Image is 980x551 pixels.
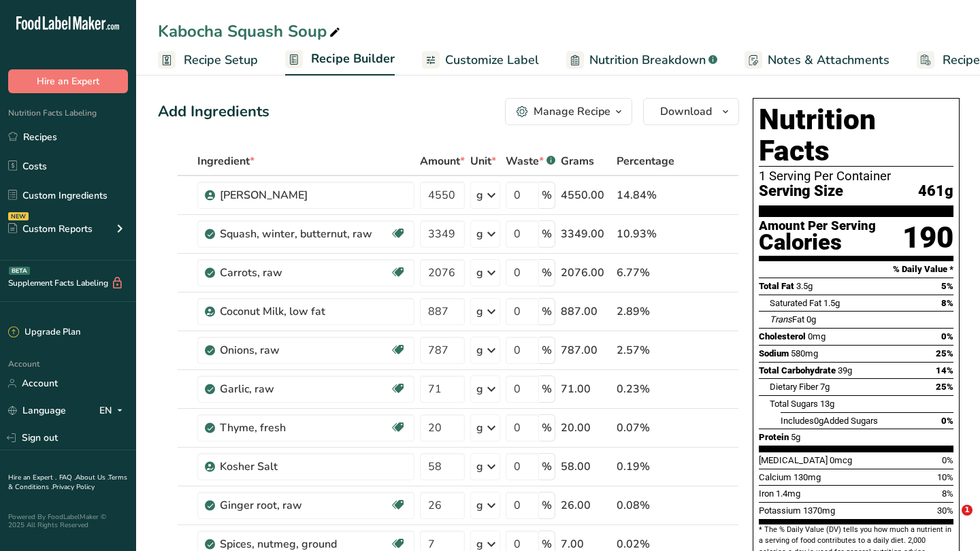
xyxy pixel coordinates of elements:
[942,455,953,465] span: 0%
[617,187,674,203] div: 14.84%
[759,365,836,375] span: Total Carbohydrate
[941,298,953,308] span: 8%
[476,458,483,475] div: g
[220,420,390,436] div: Thyme, fresh
[759,432,789,442] span: Protein
[59,473,76,482] a: FAQ .
[220,303,390,320] div: Coconut Milk, low fat
[759,169,953,183] div: 1 Serving Per Container
[617,342,674,358] div: 2.57%
[770,399,818,409] span: Total Sugars
[158,101,269,123] div: Add Ingredients
[941,281,953,291] span: 5%
[770,298,821,308] span: Saturated Fat
[158,19,343,44] div: Kabocha Squash Soup
[8,513,128,529] div: Powered By FoodLabelMaker © 2025 All Rights Reserved
[823,298,840,308] span: 1.5g
[791,432,800,442] span: 5g
[936,365,953,375] span: 14%
[770,314,804,324] span: Fat
[617,497,674,514] div: 0.08%
[791,348,818,358] span: 580mg
[902,220,953,256] div: 190
[776,488,800,499] span: 1.4mg
[8,473,127,492] a: Terms & Conditions .
[158,45,258,76] a: Recipe Setup
[311,50,395,68] span: Recipe Builder
[770,314,792,324] i: Trans
[476,265,483,281] div: g
[566,45,717,76] a: Nutrition Breakdown
[942,488,953,499] span: 8%
[8,326,80,339] div: Upgrade Plan
[617,303,674,320] div: 2.89%
[561,420,611,436] div: 20.00
[814,416,823,426] span: 0g
[941,331,953,341] span: 0%
[759,472,791,482] span: Calcium
[220,497,390,514] div: Ginger root, raw
[422,45,539,76] a: Customize Label
[759,488,774,499] span: Iron
[820,382,830,392] span: 7g
[808,331,826,341] span: 0mg
[589,51,706,69] span: Nutrition Breakdown
[770,382,818,392] span: Dietary Fiber
[8,69,128,93] button: Hire an Expert
[806,314,816,324] span: 0g
[8,222,93,236] div: Custom Reports
[220,342,390,358] div: Onions, raw
[561,265,611,281] div: 2076.00
[476,187,483,203] div: g
[781,416,878,426] span: Includes Added Sugars
[745,45,889,76] a: Notes & Attachments
[561,226,611,242] div: 3349.00
[445,51,539,69] span: Customize Label
[759,348,789,358] span: Sodium
[643,98,739,125] button: Download
[220,226,390,242] div: Squash, winter, butternut, raw
[759,104,953,167] h1: Nutrition Facts
[803,505,835,516] span: 1370mg
[476,342,483,358] div: g
[197,153,255,169] span: Ingredient
[759,455,828,465] span: [MEDICAL_DATA]
[617,226,674,242] div: 10.93%
[506,153,555,169] div: Waste
[934,505,966,537] iframe: Intercom live chat
[759,505,801,516] span: Potassium
[561,153,594,169] span: Grams
[420,153,465,169] span: Amount
[476,226,483,242] div: g
[8,473,56,482] a: Hire an Expert .
[937,472,953,482] span: 10%
[220,265,390,281] div: Carrots, raw
[617,153,674,169] span: Percentage
[476,420,483,436] div: g
[184,51,258,69] span: Recipe Setup
[561,342,611,358] div: 787.00
[794,472,821,482] span: 130mg
[476,303,483,320] div: g
[9,267,30,275] div: BETA
[617,265,674,281] div: 6.77%
[768,51,889,69] span: Notes & Attachments
[561,187,611,203] div: 4550.00
[962,505,973,516] span: 1
[936,382,953,392] span: 25%
[918,183,953,200] span: 461g
[759,281,794,291] span: Total Fat
[476,381,483,397] div: g
[936,348,953,358] span: 25%
[76,473,108,482] a: About Us .
[617,381,674,397] div: 0.23%
[505,98,632,125] button: Manage Recipe
[99,403,128,419] div: EN
[759,331,806,341] span: Cholesterol
[8,212,29,220] div: NEW
[534,103,610,120] div: Manage Recipe
[476,497,483,514] div: g
[838,365,852,375] span: 39g
[820,399,834,409] span: 13g
[759,233,876,252] div: Calories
